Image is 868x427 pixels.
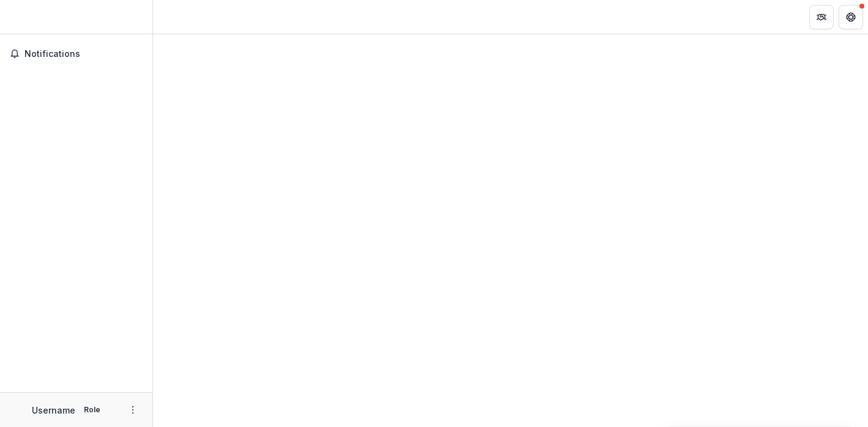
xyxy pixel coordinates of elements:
button: Notifications [5,44,148,64]
button: Get Help [839,5,863,29]
span: Notifications [24,49,143,59]
p: Role [80,404,104,415]
p: Username [32,404,75,417]
button: More [125,403,140,417]
button: Partners [809,5,834,29]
